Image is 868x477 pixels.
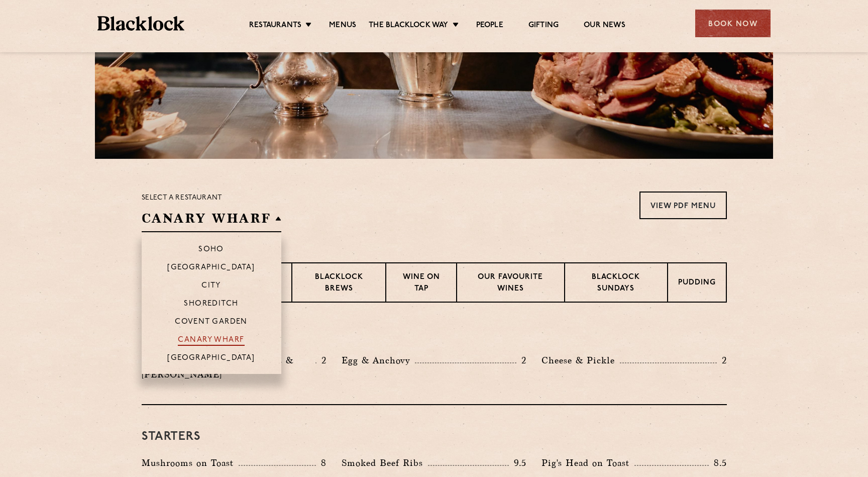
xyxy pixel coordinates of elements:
[175,318,248,328] p: Covent Garden
[316,354,327,367] p: 2
[396,272,446,296] p: Wine on Tap
[142,430,727,443] h3: Starters
[369,21,448,32] a: The Blacklock Way
[97,16,184,31] img: BL_Textured_Logo-footer-cropped.svg
[639,192,727,219] a: View PDF Menu
[198,245,224,255] p: Soho
[695,10,771,37] div: Book Now
[476,21,503,32] a: People
[717,354,727,367] p: 2
[528,21,559,32] a: Gifting
[342,456,428,470] p: Smoked Beef Ribs
[142,456,239,470] p: Mushrooms on Toast
[178,336,244,346] p: Canary Wharf
[167,354,255,364] p: [GEOGRAPHIC_DATA]
[201,281,221,292] p: City
[142,328,727,341] h3: Pre Chop Bites
[541,456,634,470] p: Pig's Head on Toast
[678,277,716,290] p: Pudding
[709,456,727,469] p: 8.5
[516,354,526,367] p: 2
[509,456,527,469] p: 9.5
[541,353,620,367] p: Cheese & Pickle
[584,21,625,32] a: Our News
[167,263,255,273] p: [GEOGRAPHIC_DATA]
[575,272,657,296] p: Blacklock Sundays
[184,300,239,310] p: Shoreditch
[142,192,281,205] p: Select a restaurant
[249,21,301,32] a: Restaurants
[316,456,327,469] p: 8
[302,272,376,296] p: Blacklock Brews
[329,21,356,32] a: Menus
[142,210,281,232] h2: Canary Wharf
[342,353,415,367] p: Egg & Anchovy
[467,272,554,296] p: Our favourite wines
